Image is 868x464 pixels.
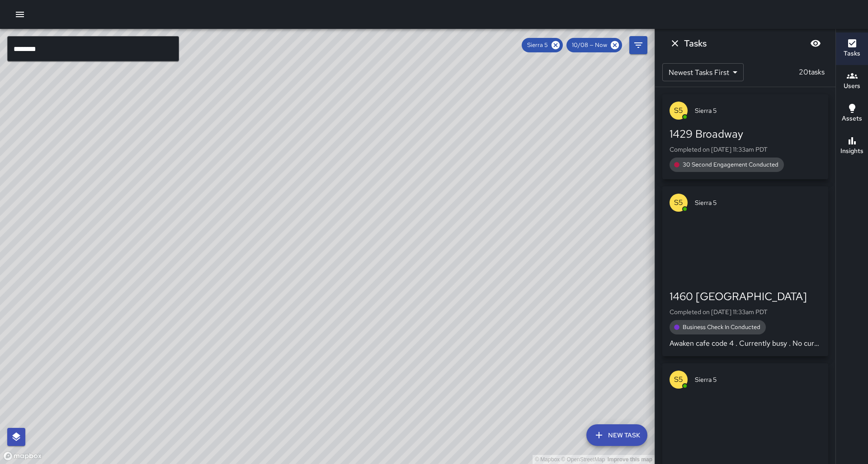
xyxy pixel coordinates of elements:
[670,338,821,349] p: Awaken cafe code 4 . Currently busy . No current POI No trash pick up needed Everyone is in good ...
[677,323,766,332] span: Business Check In Conducted
[807,34,825,52] button: Blur
[662,186,828,356] button: S5Sierra 51460 [GEOGRAPHIC_DATA]Completed on [DATE] 11:33am PDTBusiness Check In ConductedAwaken ...
[836,65,868,97] button: Users
[695,375,821,384] span: Sierra 5
[662,94,828,179] button: S5Sierra 51429 BroadwayCompleted on [DATE] 11:33am PDT30 Second Engagement Conducted
[566,41,613,50] span: 10/08 — Now
[666,34,684,52] button: Dismiss
[795,67,828,78] p: 20 tasks
[522,38,563,52] div: Sierra 5
[670,289,821,304] div: 1460 [GEOGRAPHIC_DATA]
[840,146,863,156] h6: Insights
[836,130,868,162] button: Insights
[522,41,553,50] span: Sierra 5
[677,160,784,169] span: 30 Second Engagement Conducted
[674,105,683,116] p: S5
[695,106,821,115] span: Sierra 5
[670,145,821,154] p: Completed on [DATE] 11:33am PDT
[695,198,821,207] span: Sierra 5
[842,114,862,124] h6: Assets
[836,97,868,130] button: Assets
[684,36,707,51] h6: Tasks
[844,49,860,59] h6: Tasks
[674,197,683,208] p: S5
[586,424,647,446] button: New Task
[844,81,860,91] h6: Users
[629,36,647,54] button: Filters
[836,32,868,65] button: Tasks
[670,127,821,141] div: 1429 Broadway
[670,307,821,316] p: Completed on [DATE] 11:33am PDT
[674,374,683,385] p: S5
[566,38,622,52] div: 10/08 — Now
[662,63,744,81] div: Newest Tasks First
